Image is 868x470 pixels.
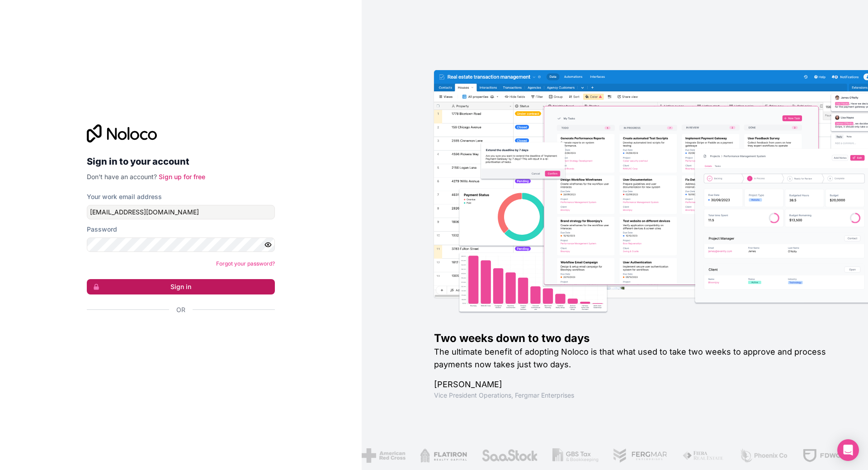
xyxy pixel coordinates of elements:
a: Forgot your password? [216,260,275,267]
a: Sign up for free [159,173,205,180]
input: Email address [87,205,275,219]
input: Password [87,237,275,252]
img: /assets/fergmar-CudnrXN5.png [613,448,668,463]
img: /assets/fdworks-Bi04fVtw.png [802,448,855,463]
img: /assets/saastock-C6Zbiodz.png [481,448,538,463]
iframe: Botón Iniciar sesión con Google [82,324,272,344]
label: Your work email address [87,192,162,201]
span: Don't have an account? [87,173,157,180]
h1: Two weeks down to two days [434,331,839,346]
img: /assets/phoenix-BREaitsQ.png [739,448,788,463]
img: /assets/gbstax-C-GtDUiK.png [552,448,599,463]
div: Open Intercom Messenger [837,439,859,461]
h2: The ultimate benefit of adopting Noloco is that what used to take two weeks to approve and proces... [434,346,839,371]
h2: Sign in to your account [87,153,275,170]
img: /assets/fiera-fwj2N5v4.png [682,448,725,463]
button: Sign in [87,279,275,294]
img: /assets/american-red-cross-BAupjrZR.png [362,448,406,463]
label: Password [87,225,117,234]
span: Or [176,305,185,314]
h1: Vice President Operations , Fergmar Enterprises [434,391,839,400]
h1: [PERSON_NAME] [434,378,839,391]
img: /assets/flatiron-C8eUkumj.png [420,448,467,463]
